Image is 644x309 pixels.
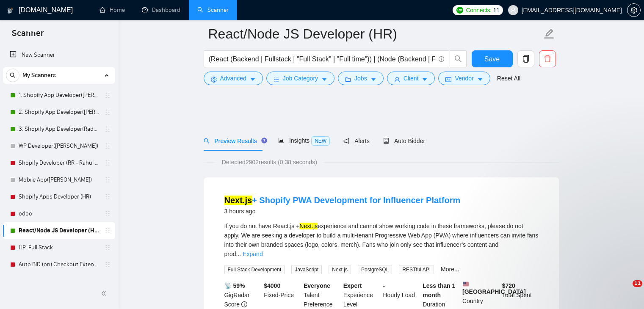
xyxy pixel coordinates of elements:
b: Everyone [304,282,330,289]
a: homeHome [100,6,125,14]
img: upwork-logo.png [456,7,463,14]
div: GigRadar Score [223,281,263,309]
button: settingAdvancedcaret-down [204,72,263,85]
span: RESTful API [399,265,434,274]
li: New Scanner [3,47,115,63]
b: 📡 59% [224,282,245,289]
span: Advanced [220,74,246,83]
input: Search Freelance Jobs... [209,54,435,64]
b: - [383,282,385,289]
span: search [450,55,466,63]
span: edit [544,28,555,39]
img: logo [7,4,13,17]
a: More... [441,266,459,273]
mark: Next.js [299,223,318,229]
div: Experience Level [342,281,381,309]
span: holder [104,244,111,251]
b: $ 4000 [264,282,280,289]
div: Tooltip anchor [260,137,268,144]
span: Job Category [283,74,318,83]
span: caret-down [321,76,327,83]
span: NEW [311,136,330,146]
div: If you do not have React.js + experience and cannot show working code in these frameworks, please... [224,221,539,259]
div: Hourly Load [381,281,421,309]
span: Connects: [466,6,491,15]
span: copy [518,55,534,63]
span: holder [104,193,111,200]
a: Next.js+ Shopify PWA Development for Influencer Platform [224,196,461,205]
button: userClientcaret-down [387,72,435,85]
span: My Scanners [22,67,56,84]
span: caret-down [250,76,256,83]
button: setting [627,3,641,17]
button: delete [539,50,556,67]
span: search [204,138,210,144]
span: 11 [633,280,642,287]
button: search [6,69,19,82]
a: odoo [19,205,99,222]
span: Alerts [343,138,370,144]
span: bars [274,76,279,83]
span: area-chart [278,138,284,143]
span: Client [404,74,419,83]
button: barsJob Categorycaret-down [266,72,334,85]
span: user [394,76,400,83]
span: user [510,7,516,13]
a: Shopify Apps Developer (HR) [19,188,99,205]
a: Shopify Designer([PERSON_NAME]) [19,273,99,290]
span: holder [104,261,111,268]
a: HP: Full Stack [19,239,99,256]
a: searchScanner [197,6,229,14]
button: search [450,50,467,67]
span: Detected 2902 results (0.38 seconds) [216,157,323,167]
span: holder [104,126,111,132]
input: Scanner name... [208,23,542,44]
span: JavaScript [291,265,322,274]
img: 🇺🇸 [463,281,469,287]
div: Country [461,281,500,309]
span: holder [104,143,111,149]
a: 2. Shopify App Developer([PERSON_NAME]) [19,104,99,121]
span: holder [104,210,111,217]
div: 3 hours ago [224,206,461,216]
span: holder [104,92,111,99]
a: React/Node JS Developer (HR) [19,222,99,239]
span: holder [104,160,111,166]
span: caret-down [477,76,483,83]
span: holder [104,177,111,183]
span: info-circle [241,301,247,307]
a: Mobile App([PERSON_NAME]) [19,171,99,188]
a: Reset All [497,74,520,83]
span: ... [236,251,241,257]
span: double-left [101,289,109,298]
span: holder [104,227,111,234]
span: Insights [278,137,330,144]
span: delete [539,55,556,63]
span: idcard [445,76,451,83]
span: Save [484,54,500,64]
a: WP Developer([PERSON_NAME]) [19,138,99,154]
span: holder [104,109,111,116]
a: New Scanner [10,47,108,63]
a: Auto BID (on) Checkout Extension Shopify - RR [19,256,99,273]
span: Scanner [5,27,50,45]
span: caret-down [370,76,376,83]
span: Auto Bidder [383,138,425,144]
div: Talent Preference [302,281,342,309]
span: robot [383,138,389,144]
span: info-circle [439,56,444,62]
span: 11 [493,6,500,15]
a: dashboardDashboard [142,6,180,14]
button: idcardVendorcaret-down [438,72,490,85]
button: Save [472,50,513,67]
a: 1. Shopify App Developer([PERSON_NAME]) [19,87,99,104]
a: setting [627,7,641,14]
span: setting [211,76,217,83]
span: Jobs [354,74,367,83]
span: notification [343,138,349,144]
span: Full Stack Development [224,265,285,274]
span: search [6,72,19,78]
span: folder [345,76,351,83]
b: Less than 1 month [423,282,455,298]
button: folderJobscaret-down [338,72,384,85]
